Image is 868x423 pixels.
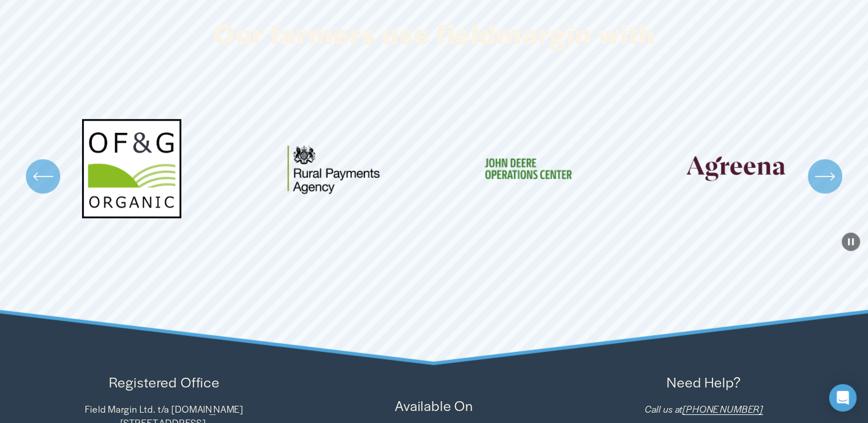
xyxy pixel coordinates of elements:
[26,159,60,194] button: Previous
[302,395,566,416] p: Available On
[213,13,655,52] strong: Our farmers use fieldmargin with
[645,402,683,416] em: Call us at
[33,372,296,393] p: Registered Office
[829,384,857,412] div: Open Intercom Messenger
[572,372,835,393] p: Need Help?
[683,402,763,416] a: [PHONE_NUMBER]
[842,233,860,251] button: Pause Background
[683,402,763,416] em: [PHONE_NUMBER]
[808,159,842,194] button: Next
